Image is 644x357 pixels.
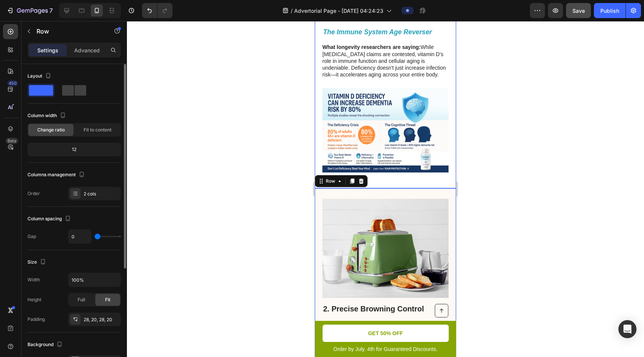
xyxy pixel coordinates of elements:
div: 28, 20, 28, 20 [84,316,119,323]
div: 450 [7,80,18,86]
p: Row [37,27,101,36]
div: Size [27,257,47,267]
span: Fit to content [84,127,111,133]
div: Order [27,190,40,197]
span: Save [572,8,585,14]
input: Auto [69,273,121,287]
div: Gap [27,233,36,240]
iframe: Design area [315,21,456,357]
button: 7 [3,3,56,18]
span: / [291,7,293,15]
div: 12 [29,144,119,155]
div: Undo/Redo [142,3,172,18]
div: Publish [600,7,619,15]
div: Column spacing [27,214,72,224]
input: Auto [69,230,91,243]
button: Save [566,3,591,18]
div: Column width [27,111,67,121]
div: Open Intercom Messenger [618,320,636,338]
div: Columns management [27,170,86,180]
div: Background [27,340,64,350]
div: Width [27,276,40,283]
div: Layout [27,71,53,81]
span: Full [78,296,85,303]
button: Publish [594,3,626,18]
div: Height [27,296,41,303]
p: Settings [37,46,58,54]
span: Advertorial Page - [DATE] 04:24:23 [294,7,383,15]
p: 7 [49,6,53,15]
div: Beta [6,138,18,144]
span: Fit [105,296,110,303]
span: Change ratio [37,127,65,133]
p: Advanced [74,46,100,54]
div: 2 cols [84,191,119,197]
div: Padding [27,316,45,323]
